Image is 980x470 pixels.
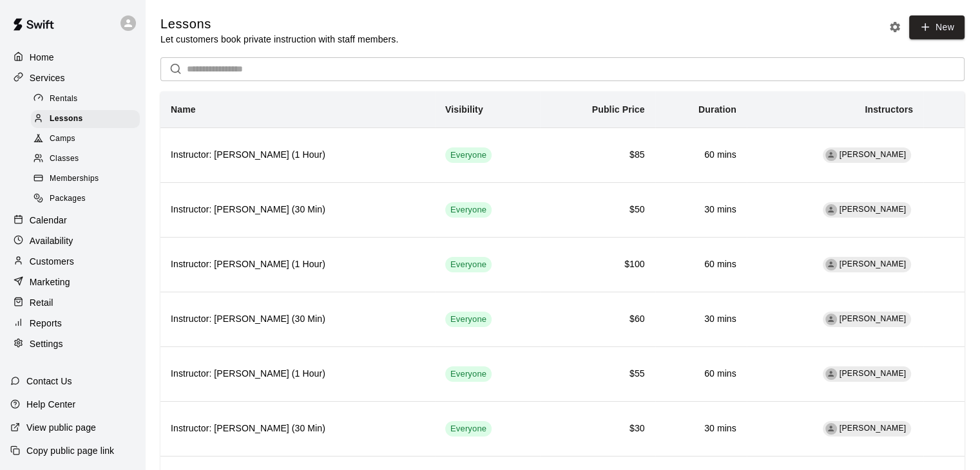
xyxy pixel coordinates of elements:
[50,93,78,106] span: Rentals
[31,190,140,208] div: Packages
[666,422,736,436] h6: 30 mins
[30,276,70,288] p: Marketing
[26,375,72,388] p: Contact Us
[445,423,492,435] span: Everyone
[666,258,736,272] h6: 60 mins
[550,422,645,436] h6: $30
[31,110,140,128] div: Lessons
[10,314,135,333] a: Reports
[445,149,492,162] span: Everyone
[666,312,736,326] h6: 30 mins
[171,148,425,162] h6: Instructor: [PERSON_NAME] (1 Hour)
[31,189,145,209] a: Packages
[885,17,905,37] button: Lesson settings
[10,334,135,353] a: Settings
[171,203,425,217] h6: Instructor: [PERSON_NAME] (30 Min)
[50,173,99,185] span: Memberships
[50,153,79,165] span: Classes
[840,369,907,378] span: [PERSON_NAME]
[30,51,54,64] p: Home
[31,170,140,188] div: Memberships
[171,312,425,326] h6: Instructor: [PERSON_NAME] (30 Min)
[592,104,645,115] b: Public Price
[30,214,67,227] p: Calendar
[160,15,398,33] h5: Lessons
[171,367,425,381] h6: Instructor: [PERSON_NAME] (1 Hour)
[666,148,736,162] h6: 60 mins
[550,148,645,162] h6: $85
[445,202,492,218] div: This service is visible to all of your customers
[50,133,75,146] span: Camps
[445,368,492,381] span: Everyone
[31,150,140,168] div: Classes
[30,71,65,84] p: Services
[666,367,736,381] h6: 60 mins
[445,257,492,272] div: This service is visible to all of your customers
[30,317,62,330] p: Reports
[10,252,135,271] a: Customers
[171,258,425,272] h6: Instructor: [PERSON_NAME] (1 Hour)
[26,398,75,411] p: Help Center
[10,48,135,67] a: Home
[10,272,135,292] a: Marketing
[825,368,837,380] div: Logan Angles
[50,113,83,126] span: Lessons
[50,193,86,205] span: Packages
[445,259,492,271] span: Everyone
[30,296,53,309] p: Retail
[445,312,492,327] div: This service is visible to all of your customers
[550,367,645,381] h6: $55
[26,444,114,457] p: Copy public page link
[10,293,135,312] a: Retail
[445,314,492,326] span: Everyone
[171,422,425,436] h6: Instructor: [PERSON_NAME] (30 Min)
[825,259,837,270] div: Byron Ewing
[10,68,135,88] a: Services
[825,149,837,161] div: Trey Edgar
[26,421,96,434] p: View public page
[31,109,145,129] a: Lessons
[840,424,907,433] span: [PERSON_NAME]
[171,104,196,115] b: Name
[840,150,907,159] span: [PERSON_NAME]
[31,149,145,169] a: Classes
[666,203,736,217] h6: 30 mins
[550,203,645,217] h6: $50
[31,89,145,109] a: Rentals
[445,421,492,437] div: This service is visible to all of your customers
[30,255,74,268] p: Customers
[825,204,837,216] div: Trey Edgar
[840,314,907,323] span: [PERSON_NAME]
[31,129,145,149] a: Camps
[445,366,492,382] div: This service is visible to all of your customers
[865,104,913,115] b: Instructors
[445,104,483,115] b: Visibility
[698,104,736,115] b: Duration
[10,211,135,230] a: Calendar
[30,337,63,350] p: Settings
[550,258,645,272] h6: $100
[550,312,645,326] h6: $60
[445,204,492,216] span: Everyone
[31,90,140,108] div: Rentals
[825,423,837,435] div: Logan Angles
[10,231,135,250] a: Availability
[30,234,73,247] p: Availability
[31,169,145,189] a: Memberships
[840,205,907,214] span: [PERSON_NAME]
[825,314,837,325] div: Byron Ewing
[909,15,965,39] a: New
[160,33,398,46] p: Let customers book private instruction with staff members.
[840,259,907,268] span: [PERSON_NAME]
[445,147,492,163] div: This service is visible to all of your customers
[31,130,140,148] div: Camps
